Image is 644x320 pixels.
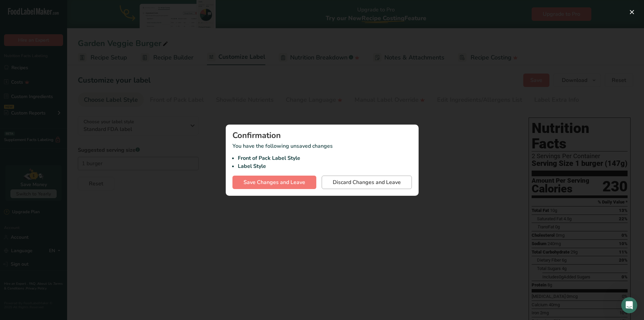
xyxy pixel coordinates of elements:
span: Save Changes and Leave [244,178,305,186]
button: Save Changes and Leave [232,176,316,189]
p: You have the following unsaved changes [232,142,412,170]
span: Discard Changes and Leave [333,178,401,186]
li: Front of Pack Label Style [238,154,412,162]
li: Label Style [238,162,412,170]
iframe: Intercom live chat [621,297,637,313]
div: Confirmation [232,131,412,139]
button: Discard Changes and Leave [322,176,412,189]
